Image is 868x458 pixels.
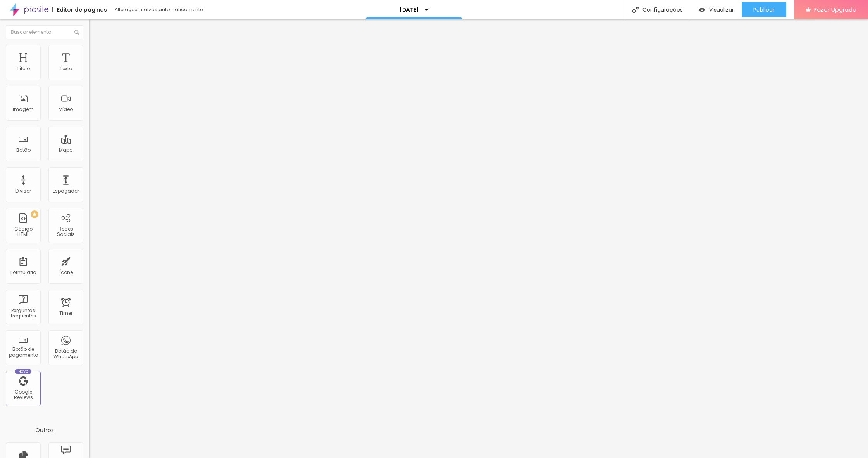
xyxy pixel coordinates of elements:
span: Fazer Upgrade [814,6,856,13]
div: Mapa [59,147,73,153]
div: Novo [15,369,32,374]
div: Redes Sociais [50,226,81,238]
div: Imagem [13,107,34,112]
iframe: Editor [89,19,868,458]
div: Divisor [15,188,31,194]
div: Botão [16,147,31,153]
span: Publicar [753,7,775,13]
div: Espaçador [53,188,79,194]
div: Editor de páginas [52,7,107,12]
button: Publicar [742,2,786,17]
div: Título [17,66,30,71]
div: Ícone [59,270,73,275]
div: Alterações salvas automaticamente [115,7,204,12]
input: Buscar elemento [6,25,83,39]
img: Icone [74,30,79,35]
div: Google Reviews [8,389,38,401]
div: Botão do WhatsApp [50,349,81,360]
div: Formulário [10,270,36,275]
div: Botão de pagamento [8,347,38,358]
div: Timer [59,311,72,316]
div: Código HTML [8,226,38,238]
img: Icone [632,7,639,13]
p: [DATE] [400,7,419,12]
img: view-1.svg [699,7,705,13]
div: Texto [60,66,72,71]
div: Vídeo [59,107,73,112]
button: Visualizar [691,2,742,17]
span: Visualizar [709,7,734,13]
div: Perguntas frequentes [8,308,38,319]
